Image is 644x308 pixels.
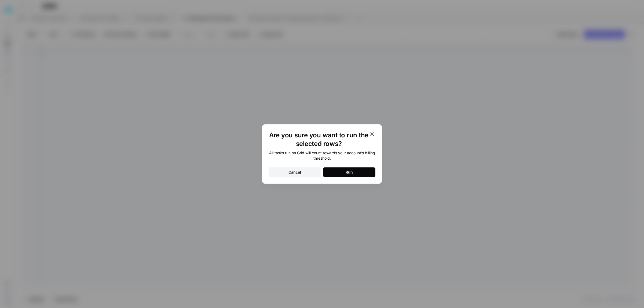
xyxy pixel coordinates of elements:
div: All tasks run on Grid will count towards your account’s billing threshold. [269,150,375,161]
h1: Are you sure you want to run the selected rows? [269,131,369,148]
button: Run [323,167,375,177]
button: Cancel [269,167,321,177]
div: Run [346,170,353,175]
div: Cancel [288,170,301,175]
